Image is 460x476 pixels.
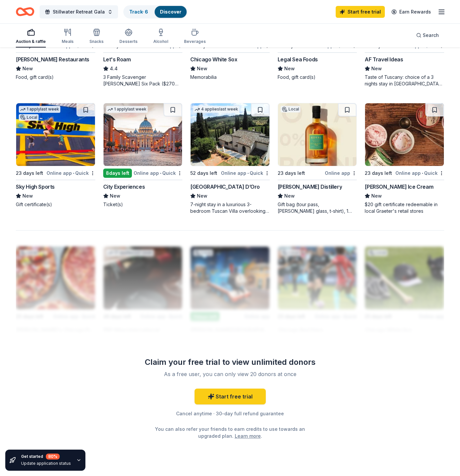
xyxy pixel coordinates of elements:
span: New [110,192,120,200]
div: 4 applies last week [193,106,239,113]
div: You can also refer your friends to earn credits to use towards an upgraded plan. . [154,426,307,439]
span: • [247,171,249,176]
div: Sky High Sports [16,183,55,191]
div: Gift certificate(s) [16,201,95,208]
div: Online app Quick [46,169,95,177]
img: Image for City Experiences [104,103,182,166]
a: Start free trial [195,389,266,404]
div: Snacks [89,39,104,44]
div: 23 days left [365,169,392,177]
button: Desserts [119,26,138,48]
span: New [371,65,382,73]
div: Online app [325,169,357,177]
div: As a free user, you can only view 20 donors at once [143,370,317,378]
button: Search [411,29,444,42]
a: Home [16,4,34,19]
div: Chicago White Sox [190,55,237,63]
a: Image for City Experiences1 applylast week8days leftOnline app•QuickCity ExperiencesNewTicket(s) [103,103,183,208]
span: Stillwater Retreat Gala [53,8,105,16]
div: Beverages [184,39,206,44]
span: New [284,65,295,73]
div: [PERSON_NAME] Distillery [278,183,342,191]
div: Online app Quick [134,169,182,177]
img: Image for Villa Sogni D’Oro [191,103,269,166]
button: Beverages [184,26,206,48]
div: Cancel anytime · 30-day full refund guarantee [135,410,325,418]
div: 7-night stay in a luxurious 3-bedroom Tuscan Villa overlooking a vineyard and the ancient walled ... [190,201,270,214]
div: Update application status [21,461,71,466]
div: Meals [62,39,74,44]
span: 4.4 [110,65,118,73]
button: Track· 6Discover [123,5,187,18]
div: [GEOGRAPHIC_DATA] D’Oro [190,183,260,191]
span: New [22,65,33,73]
a: Discover [160,9,181,15]
div: [PERSON_NAME] Restaurants [16,55,89,63]
div: Let's Roam [103,55,131,63]
span: New [22,192,33,200]
div: AF Travel Ideas [365,55,403,63]
div: 1 apply last week [19,106,60,113]
div: 52 days left [190,169,217,177]
button: Snacks [89,26,104,48]
a: Image for Villa Sogni D’Oro4 applieslast week52 days leftOnline app•Quick[GEOGRAPHIC_DATA] D’OroN... [190,103,270,214]
div: Local [19,114,39,121]
div: 1 apply last week [106,106,148,113]
button: Meals [62,26,74,48]
span: New [284,192,295,200]
div: 80 % [46,454,60,460]
a: Earn Rewards [387,6,435,18]
span: • [73,43,74,48]
div: Memorabilia [190,74,270,80]
span: New [197,192,207,200]
div: Local [281,106,300,112]
img: Image for Sky High Sports [16,103,95,166]
div: 23 days left [278,169,305,177]
div: Auction & raffle [16,39,46,44]
div: Online app Quick [395,169,444,177]
div: Claim your free trial to view unlimited donors [135,357,325,367]
div: Online app Quick [221,169,270,177]
div: Desserts [119,39,138,44]
span: New [371,192,382,200]
div: City Experiences [103,183,145,191]
span: • [334,43,336,48]
img: Image for Graeter's Ice Cream [365,103,444,166]
a: Start free trial [336,6,385,18]
div: 23 days left [16,169,43,177]
button: Alcohol [153,26,168,48]
a: Track· 6 [129,9,148,15]
button: Stillwater Retreat Gala [40,5,118,18]
a: Learn more [235,432,261,439]
div: [PERSON_NAME] Ice Cream [365,183,433,191]
a: Image for KOVAL DistilleryLocal23 days leftOnline app[PERSON_NAME] DistilleryNewGift bag (tour pa... [278,103,357,214]
span: • [160,171,161,176]
div: Legal Sea Foods [278,55,318,63]
button: Auction & raffle [16,26,46,48]
div: 8 days left [103,169,132,178]
div: Ticket(s) [103,201,183,208]
div: Get started [21,454,71,460]
div: Food, gift card(s) [16,74,95,80]
div: Food, gift card(s) [278,74,357,80]
span: • [422,171,423,176]
span: New [197,65,207,73]
span: • [73,171,74,176]
a: Image for Graeter's Ice Cream23 days leftOnline app•Quick[PERSON_NAME] Ice CreamNew$20 gift certi... [365,103,444,214]
img: Image for KOVAL Distillery [278,103,357,166]
div: 3 Family Scavenger [PERSON_NAME] Six Pack ($270 Value), 2 Date Night Scavenger [PERSON_NAME] Two ... [103,74,183,87]
div: Taste of Tuscany: choice of a 3 nights stay in [GEOGRAPHIC_DATA] or a 5 night stay in [GEOGRAPHIC... [365,74,444,87]
span: • [422,43,423,48]
div: $20 gift certificate redeemable in local Graeter's retail stores [365,201,444,214]
div: Alcohol [153,39,168,44]
a: Image for Sky High Sports1 applylast weekLocal23 days leftOnline app•QuickSky High SportsNewGift ... [16,103,95,208]
span: Search [423,31,439,39]
div: Gift bag (tour pass, [PERSON_NAME] glass, t-shirt), 1 private tour for 20 guests, 1 host your cha... [278,201,357,214]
